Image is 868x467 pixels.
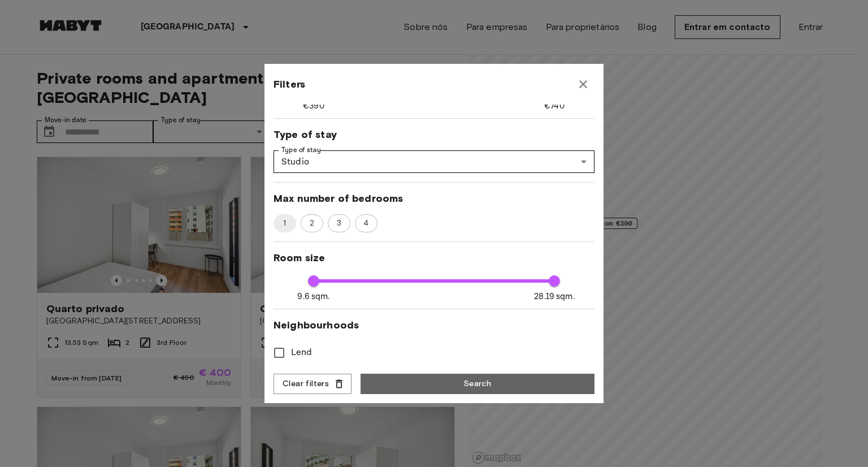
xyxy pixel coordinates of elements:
[357,218,375,229] span: 4
[274,374,351,395] button: Clear filters
[276,218,293,229] span: 1
[274,318,594,332] span: Neighbourhoods
[303,218,320,229] span: 2
[534,291,575,302] span: 28.19 sqm.
[274,192,594,205] span: Max number of bedrooms
[355,214,377,232] div: 4
[328,214,350,232] div: 3
[303,100,324,112] span: €390
[281,145,321,155] label: Type of stay
[274,150,594,173] div: Studio
[274,128,594,141] span: Type of stay
[544,100,565,112] span: €740
[361,374,594,395] button: Search
[301,214,323,232] div: 2
[274,77,305,91] span: Filters
[297,291,329,302] span: 9.6 sqm.
[274,251,594,265] span: Room size
[331,218,348,229] span: 3
[274,214,296,232] div: 1
[291,346,313,360] span: Lend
